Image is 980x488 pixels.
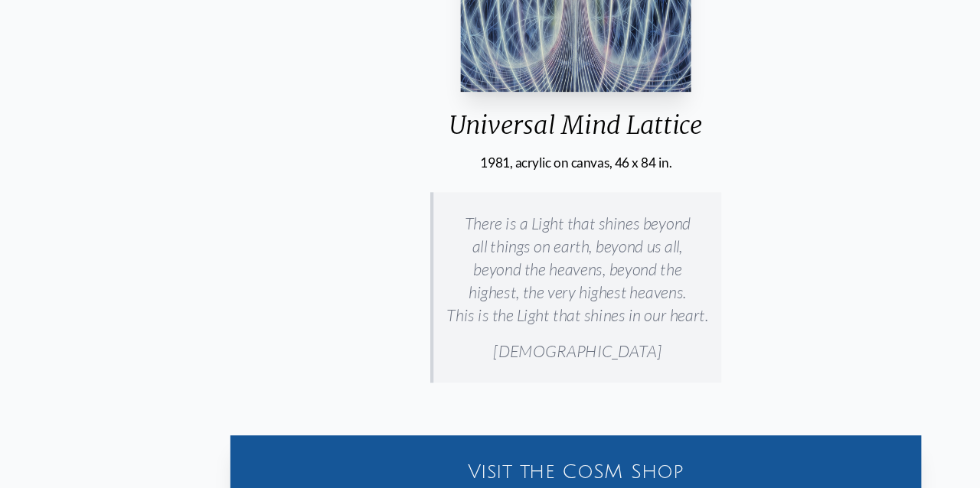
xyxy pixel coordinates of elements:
[406,136,666,176] div: Universal Mind Lattice
[406,176,666,194] div: 1981, acrylic on canvas, 46 x 84 in.
[416,344,659,378] p: [DEMOGRAPHIC_DATA]
[416,225,659,344] p: There is a Light that shines beyond all things on earth, beyond us all, beyond the heavens, beyon...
